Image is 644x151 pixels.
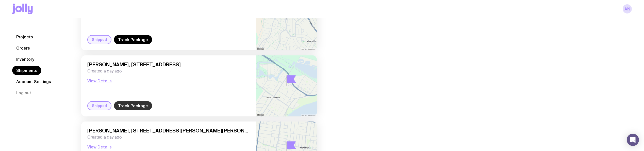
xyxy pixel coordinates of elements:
[627,134,639,146] div: Open Intercom Messenger
[12,32,37,41] a: Projects
[114,35,152,44] a: Track Package
[12,43,34,53] a: Orders
[87,78,112,84] button: View Details
[87,135,250,140] span: Created a day ago
[12,88,35,97] button: Log out
[87,128,250,134] span: [PERSON_NAME], [STREET_ADDRESS][PERSON_NAME][PERSON_NAME]
[87,69,250,74] span: Created a day ago
[87,62,250,68] span: [PERSON_NAME], [STREET_ADDRESS]
[12,55,38,64] a: Inventory
[623,4,632,13] a: AN
[87,35,111,44] div: Shipped
[12,66,41,75] a: Shipments
[12,77,55,86] a: Account Settings
[87,101,111,110] div: Shipped
[87,144,112,150] button: View Details
[114,101,152,110] a: Track Package
[256,55,317,116] img: staticmap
